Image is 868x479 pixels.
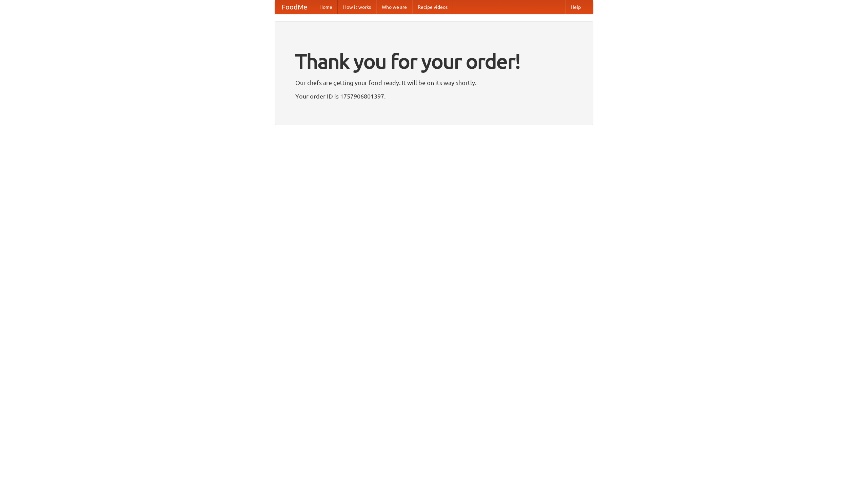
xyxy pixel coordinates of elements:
h1: Thank you for your order! [295,45,573,78]
a: How it works [338,0,376,14]
a: Who we are [376,0,412,14]
p: Our chefs are getting your food ready. It will be on its way shortly. [295,78,573,88]
p: Your order ID is 1757906801397. [295,91,573,101]
a: Help [565,0,586,14]
a: FoodMe [275,0,314,14]
a: Home [314,0,338,14]
a: Recipe videos [412,0,453,14]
